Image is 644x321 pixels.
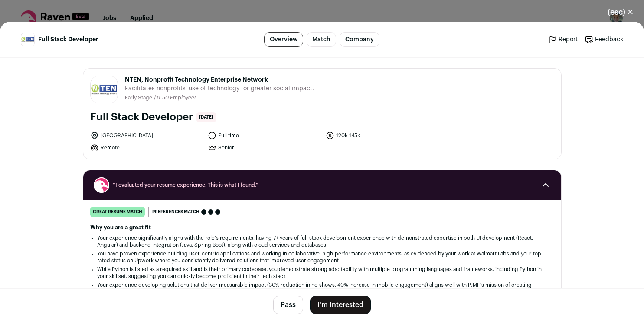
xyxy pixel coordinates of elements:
[597,3,644,22] button: Close modal
[21,37,34,42] img: 2e27c749076e81e8d895dbf8a329957d599f1415c0e9b18517c09eafecf3b43d.jpg
[310,296,371,314] button: I'm Interested
[97,250,547,264] li: You have proven experience building user-centric applications and working in collaborative, high-...
[273,296,303,314] button: Pass
[125,76,314,84] span: NTEN, Nonprofit Technology Enterprise Network
[154,95,197,101] li: /
[97,281,547,295] li: Your experience developing solutions that deliver measurable impact (30% reduction in no-shows, 4...
[90,143,203,152] li: Remote
[90,110,193,124] h1: Full Stack Developer
[548,35,578,44] a: Report
[307,32,336,47] a: Match
[152,208,199,216] span: Preferences match
[196,112,216,122] span: [DATE]
[91,84,118,94] img: 2e27c749076e81e8d895dbf8a329957d599f1415c0e9b18517c09eafecf3b43d.jpg
[585,35,623,44] a: Feedback
[90,131,203,140] li: [GEOGRAPHIC_DATA]
[340,32,379,47] a: Company
[125,95,154,101] li: Early Stage
[90,224,554,231] h2: Why you are a great fit
[113,182,532,189] span: “I evaluated your resume experience. This is what I found.”
[264,32,303,47] a: Overview
[156,95,197,100] span: 11-50 Employees
[97,266,547,280] li: While Python is listed as a required skill and is their primary codebase, you demonstrate strong ...
[208,131,320,140] li: Full time
[125,84,314,93] span: Facilitates nonprofits' use of technology for greater social impact.
[97,235,547,248] li: Your experience significantly aligns with the role's requirements, having 7+ years of full-stack ...
[38,35,98,44] span: Full Stack Developer
[208,143,320,152] li: Senior
[326,131,438,140] li: 120k-145k
[90,207,145,217] div: great resume match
